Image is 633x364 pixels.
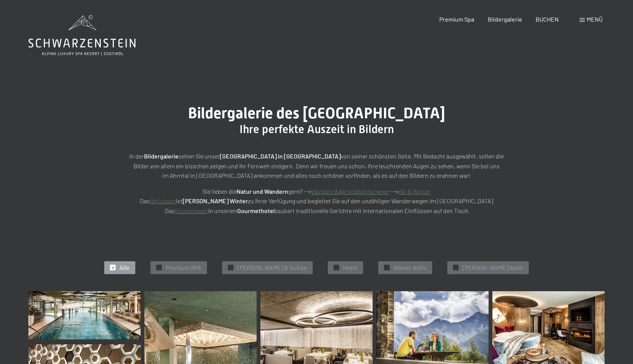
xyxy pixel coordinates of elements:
[28,291,141,339] img: Spielspaß mit der ganzen Familie
[311,188,389,195] a: Wandern&AktivitätenSommer
[385,265,389,270] span: ✓
[158,265,161,270] span: ✓
[488,16,522,23] a: Bildergalerie
[127,187,506,216] p: Sie lieben die gern? --> ---> Das ist zu Ihrer Verfügung und begleitet Sie auf den unzähligen Wan...
[229,265,232,270] span: ✓
[439,16,474,23] a: Premium Spa
[399,188,431,195] a: Ski & Winter
[587,16,603,23] span: Menü
[111,265,114,270] span: ✓
[127,151,506,180] p: In der sehen Sie unser von seiner schönsten Seite. Mit Bedacht ausgewählt, sollen die Bilder von ...
[343,264,357,272] span: Hotel
[237,207,275,214] strong: Gourmethotel
[28,291,141,339] a: Spiel & Spass im Family Pool - Kinderbecken - Urlaub
[150,197,176,204] a: Aktivteam
[183,197,248,204] strong: [PERSON_NAME] Winter
[237,188,288,195] strong: Natur und Wandern
[536,16,559,23] a: BUCHEN
[462,264,523,272] span: [PERSON_NAME] Aktiv
[144,152,179,160] strong: Bildergalerie
[240,122,394,136] span: Ihre perfekte Auszeit in Bildern
[220,152,341,160] strong: [GEOGRAPHIC_DATA] in [GEOGRAPHIC_DATA]
[237,264,307,272] span: [PERSON_NAME] & Suiten
[393,264,426,272] span: Winter Aktiv
[188,104,445,122] span: Bildergalerie des [GEOGRAPHIC_DATA]
[454,265,458,270] span: ✓
[175,207,208,214] a: Küchenteam
[166,264,201,272] span: Premium SPA
[119,264,130,272] span: Alle
[335,265,338,270] span: ✓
